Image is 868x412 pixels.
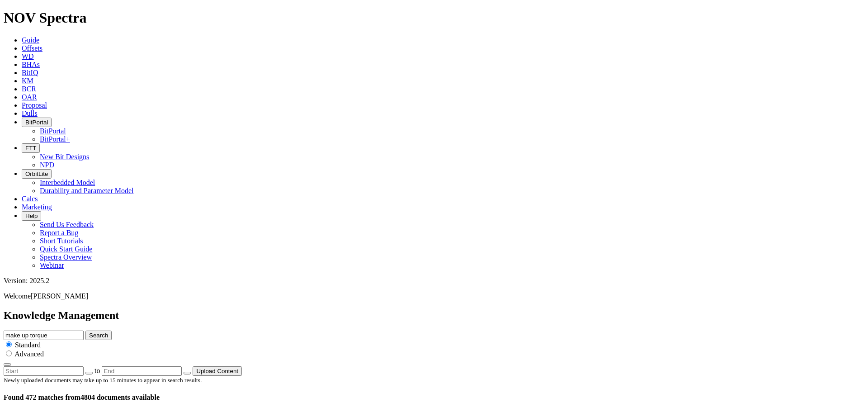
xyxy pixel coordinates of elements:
[22,109,38,117] a: Dulls
[25,119,48,126] span: BitPortal
[40,261,64,269] a: Webinar
[40,161,54,169] a: NPD
[22,44,42,52] a: Offsets
[31,292,88,300] span: [PERSON_NAME]
[22,93,37,101] a: OAR
[15,341,41,349] span: Standard
[22,118,52,127] button: BitPortal
[22,203,52,211] a: Marketing
[40,237,83,245] a: Short Tutorials
[25,170,48,177] span: OrbitLite
[40,253,92,261] a: Spectra Overview
[22,101,47,109] a: Proposal
[4,366,84,376] input: Start
[4,331,84,340] input: e.g. Smoothsteer Record
[4,9,864,26] h1: NOV Spectra
[14,350,44,358] span: Advanced
[22,143,40,153] button: FTT
[40,153,89,161] a: New Bit Designs
[40,179,95,186] a: Interbedded Model
[102,366,182,376] input: End
[22,77,33,85] a: KM
[40,135,70,143] a: BitPortal+
[22,169,52,179] button: OrbitLite
[22,85,36,93] a: BCR
[40,127,66,135] a: BitPortal
[40,229,78,237] a: Report a Bug
[22,36,39,44] a: Guide
[40,187,134,194] a: Durability and Parameter Model
[4,309,864,322] h2: Knowledge Management
[22,211,41,221] button: Help
[22,69,38,76] a: BitIQ
[4,292,864,300] p: Welcome
[4,393,80,401] span: Found 472 matches from
[85,331,112,340] button: Search
[193,366,242,376] button: Upload Content
[22,195,38,203] a: Calcs
[25,145,36,152] span: FTT
[4,377,202,384] small: Newly uploaded documents may take up to 15 minutes to appear in search results.
[22,61,40,68] a: BHAs
[4,393,864,402] h4: 4804 documents available
[94,367,100,374] span: to
[25,213,38,219] span: Help
[4,277,864,285] div: Version: 2025.2
[22,52,34,60] a: WD
[40,221,94,228] a: Send Us Feedback
[40,245,92,253] a: Quick Start Guide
